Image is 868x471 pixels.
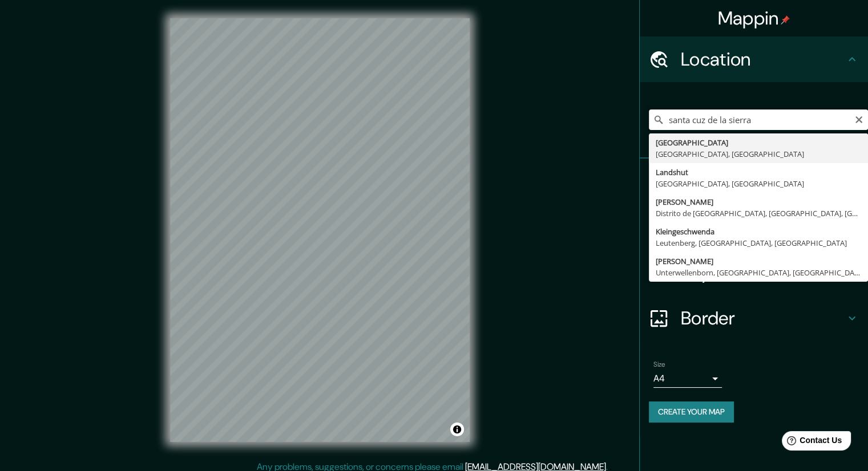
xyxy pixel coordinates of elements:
h4: Border [681,307,845,330]
div: [GEOGRAPHIC_DATA], [GEOGRAPHIC_DATA] [656,148,861,160]
div: Layout [640,250,868,295]
div: [PERSON_NAME] [656,255,861,267]
div: [GEOGRAPHIC_DATA] [656,137,861,148]
h4: Location [681,48,845,71]
button: Create your map [649,401,734,423]
button: Clear [854,113,863,124]
div: [GEOGRAPHIC_DATA], [GEOGRAPHIC_DATA] [656,178,861,189]
div: Unterwellenborn, [GEOGRAPHIC_DATA], [GEOGRAPHIC_DATA] [656,267,861,278]
iframe: Help widget launcher [766,427,855,458]
h4: Layout [681,261,845,284]
div: Distrito de [GEOGRAPHIC_DATA], [GEOGRAPHIC_DATA], [GEOGRAPHIC_DATA] [656,208,861,219]
label: Size [653,360,665,370]
div: A4 [653,370,722,388]
canvas: Map [170,18,470,442]
div: Border [640,295,868,341]
button: Toggle attribution [450,423,464,436]
div: Style [640,204,868,250]
div: Landshut [656,167,861,178]
input: Pick your city or area [649,109,868,130]
div: [PERSON_NAME] [656,196,861,208]
h4: Mappin [718,7,790,30]
div: Pins [640,159,868,204]
div: Location [640,36,868,82]
img: pin-icon.png [781,15,790,25]
div: Kleingeschwenda [656,226,861,237]
div: Leutenberg, [GEOGRAPHIC_DATA], [GEOGRAPHIC_DATA] [656,237,861,249]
